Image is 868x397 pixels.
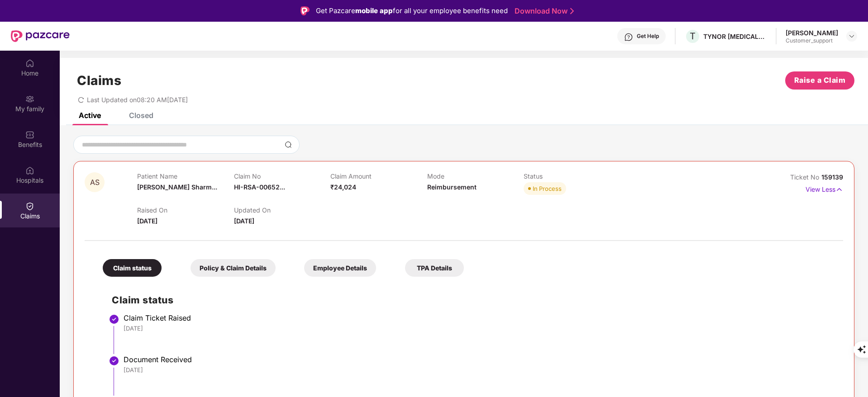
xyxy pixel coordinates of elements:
[124,324,834,332] div: [DATE]
[690,31,696,42] span: T
[234,183,285,191] span: HI-RSA-00652...
[703,32,767,41] div: TYNOR [MEDICAL_DATA] PVT LTD (Family [MEDICAL_DATA]))
[515,6,571,16] a: Download Now
[90,179,100,186] span: AS
[25,95,34,104] img: svg+xml;base64,PHN2ZyB3aWR0aD0iMjAiIGhlaWdodD0iMjAiIHZpZXdCb3g9IjAgMCAyMCAyMCIgZmlsbD0ibm9uZSIgeG...
[427,172,524,180] p: Mode
[570,6,574,16] img: Stroke
[137,183,217,191] span: [PERSON_NAME] Sharm...
[11,30,70,42] img: New Pazcare Logo
[304,259,376,277] div: Employee Details
[786,28,838,37] div: [PERSON_NAME]
[25,59,34,68] img: svg+xml;base64,PHN2ZyBpZD0iSG9tZSIgeG1sbnM9Imh0dHA6Ly93d3cudzMub3JnLzIwMDAvc3ZnIiB3aWR0aD0iMjAiIG...
[191,259,276,277] div: Policy & Claim Details
[524,172,620,180] p: Status
[835,184,843,194] img: svg+xml;base64,PHN2ZyB4bWxucz0iaHR0cDovL3d3dy53My5vcmcvMjAwMC9zdmciIHdpZHRoPSIxNyIgaGVpZ2h0PSIxNy...
[77,73,121,88] h1: Claims
[234,206,330,214] p: Updated On
[109,314,119,325] img: svg+xml;base64,PHN2ZyBpZD0iU3RlcC1Eb25lLTMyeDMyIiB4bWxucz0iaHR0cDovL3d3dy53My5vcmcvMjAwMC9zdmciIH...
[533,184,562,193] div: In Process
[794,75,846,86] span: Raise a Claim
[112,293,834,307] h2: Claim status
[78,96,84,104] span: redo
[330,172,427,180] p: Claim Amount
[806,182,843,194] p: View Less
[79,111,101,120] div: Active
[137,206,234,214] p: Raised On
[786,37,838,44] div: Customer_support
[137,217,157,225] span: [DATE]
[785,71,854,90] button: Raise a Claim
[109,355,119,366] img: svg+xml;base64,PHN2ZyBpZD0iU3RlcC1Eb25lLTMyeDMyIiB4bWxucz0iaHR0cDovL3d3dy53My5vcmcvMjAwMC9zdmciIH...
[87,96,188,104] span: Last Updated on 08:20 AM[DATE]
[300,6,310,15] img: Logo
[124,313,834,322] div: Claim Ticket Raised
[124,366,834,374] div: [DATE]
[330,183,356,191] span: ₹24,024
[25,130,34,139] img: svg+xml;base64,PHN2ZyBpZD0iQmVuZWZpdHMiIHhtbG5zPSJodHRwOi8vd3d3LnczLm9yZy8yMDAwL3N2ZyIgd2lkdGg9Ij...
[427,183,477,191] span: Reimbursement
[316,5,508,16] div: Get Pazcare for all your employee benefits need
[790,173,821,181] span: Ticket No
[637,33,659,40] div: Get Help
[405,259,464,277] div: TPA Details
[234,172,330,180] p: Claim No
[25,166,34,175] img: svg+xml;base64,PHN2ZyBpZD0iSG9zcGl0YWxzIiB4bWxucz0iaHR0cDovL3d3dy53My5vcmcvMjAwMC9zdmciIHdpZHRoPS...
[355,6,393,15] strong: mobile app
[103,259,162,277] div: Claim status
[129,111,153,120] div: Closed
[25,202,34,211] img: svg+xml;base64,PHN2ZyBpZD0iQ2xhaW0iIHhtbG5zPSJodHRwOi8vd3d3LnczLm9yZy8yMDAwL3N2ZyIgd2lkdGg9IjIwIi...
[821,173,843,181] span: 159139
[137,172,234,180] p: Patient Name
[234,217,254,225] span: [DATE]
[624,33,633,42] img: svg+xml;base64,PHN2ZyBpZD0iSGVscC0zMngzMiIgeG1sbnM9Imh0dHA6Ly93d3cudzMub3JnLzIwMDAvc3ZnIiB3aWR0aD...
[124,355,834,364] div: Document Received
[848,33,855,40] img: svg+xml;base64,PHN2ZyBpZD0iRHJvcGRvd24tMzJ4MzIiIHhtbG5zPSJodHRwOi8vd3d3LnczLm9yZy8yMDAwL3N2ZyIgd2...
[285,141,292,148] img: svg+xml;base64,PHN2ZyBpZD0iU2VhcmNoLTMyeDMyIiB4bWxucz0iaHR0cDovL3d3dy53My5vcmcvMjAwMC9zdmciIHdpZH...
